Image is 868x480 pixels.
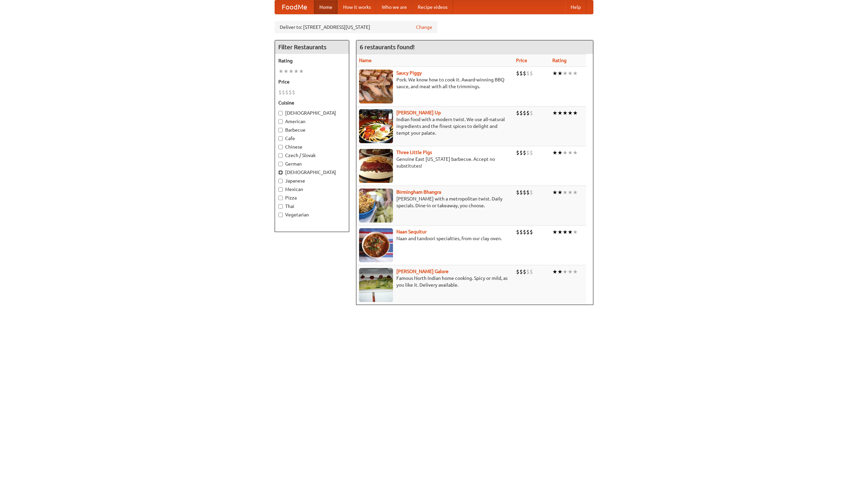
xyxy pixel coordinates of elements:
[396,70,422,76] b: Saucy Piggy
[278,99,346,106] h5: Cuisine
[557,70,563,77] li: ★
[278,111,283,115] input: [DEMOGRAPHIC_DATA]
[278,169,346,176] label: [DEMOGRAPHIC_DATA]
[275,21,437,33] div: Deliver to: [STREET_ADDRESS][US_STATE]
[557,228,563,236] li: ★
[338,0,376,14] a: How it works
[526,228,530,236] li: $
[359,58,372,63] a: Name
[359,70,393,103] img: saucy.jpg
[278,89,282,96] li: $
[519,109,523,117] li: $
[557,149,563,156] li: ★
[396,110,441,115] a: [PERSON_NAME] Up
[563,228,568,236] li: ★
[526,109,530,117] li: $
[278,177,346,184] label: Japanese
[530,109,533,117] li: $
[278,162,283,166] input: German
[359,275,511,288] p: Famous North Indian home cooking. Spicy or mild, as you like it. Delivery available.
[278,135,346,142] label: Cafe
[299,68,304,75] li: ★
[396,150,432,155] a: Three Little Pigs
[278,127,346,133] label: Barbecue
[573,149,578,156] li: ★
[359,149,393,183] img: littlepigs.jpg
[552,109,557,117] li: ★
[278,187,283,192] input: Mexican
[359,109,393,143] img: curryup.jpg
[278,203,346,210] label: Thai
[523,228,526,236] li: $
[278,68,283,75] li: ★
[278,136,283,141] input: Cafe
[278,57,346,64] h5: Rating
[278,186,346,193] label: Mexican
[289,89,292,96] li: $
[526,70,530,77] li: $
[530,149,533,156] li: $
[359,156,511,169] p: Genuine East [US_STATE] barbecue. Accept no substitutes!
[563,189,568,196] li: ★
[530,268,533,275] li: $
[519,189,523,196] li: $
[396,269,449,274] b: [PERSON_NAME] Galore
[412,0,453,14] a: Recipe videos
[516,149,519,156] li: $
[278,145,283,149] input: Chinese
[568,228,573,236] li: ★
[530,228,533,236] li: $
[516,109,519,117] li: $
[516,58,527,63] a: Price
[526,268,530,275] li: $
[278,110,346,116] label: [DEMOGRAPHIC_DATA]
[552,58,567,63] a: Rating
[278,119,283,124] input: American
[568,149,573,156] li: ★
[359,235,511,242] p: Naan and tandoori specialties, from our clay oven.
[523,149,526,156] li: $
[359,116,511,136] p: Indian food with a modern twist. We use all-natural ingredients and the finest spices to delight ...
[360,44,415,50] ng-pluralize: 6 restaurants found!
[568,109,573,117] li: ★
[568,70,573,77] li: ★
[359,228,393,262] img: naansequitur.jpg
[526,149,530,156] li: $
[278,128,283,132] input: Barbecue
[552,70,557,77] li: ★
[285,89,289,96] li: $
[573,228,578,236] li: ★
[278,194,346,201] label: Pizza
[563,268,568,275] li: ★
[282,89,285,96] li: $
[516,268,519,275] li: $
[526,189,530,196] li: $
[568,268,573,275] li: ★
[552,228,557,236] li: ★
[275,0,314,14] a: FoodMe
[289,68,294,75] li: ★
[278,143,346,150] label: Chinese
[519,268,523,275] li: $
[278,78,346,85] h5: Price
[573,70,578,77] li: ★
[278,211,346,218] label: Vegetarian
[396,189,441,195] a: Birmingham Bhangra
[278,196,283,200] input: Pizza
[523,189,526,196] li: $
[314,0,338,14] a: Home
[396,229,427,234] a: Naan Sequitur
[568,189,573,196] li: ★
[573,189,578,196] li: ★
[359,76,511,90] p: Pork. We know how to cook it. Award-winning BBQ sauce, and meat with all the trimmings.
[516,228,519,236] li: $
[519,70,523,77] li: $
[278,179,283,183] input: Japanese
[563,149,568,156] li: ★
[565,0,586,14] a: Help
[516,189,519,196] li: $
[283,68,289,75] li: ★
